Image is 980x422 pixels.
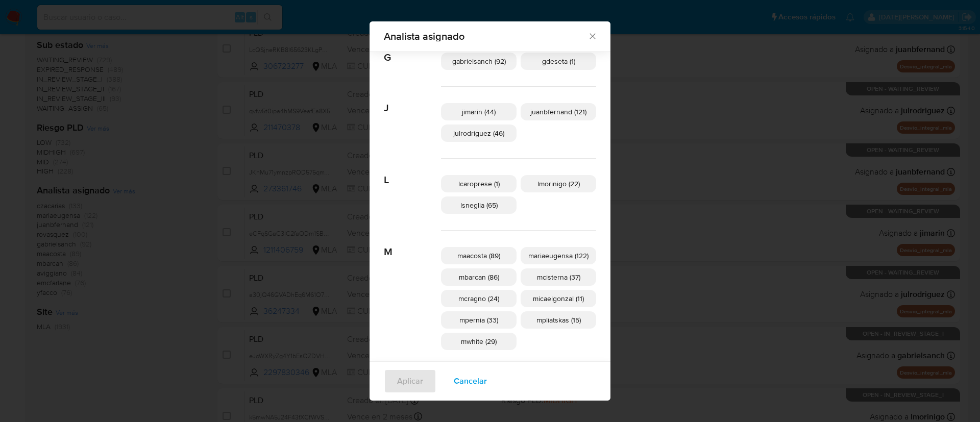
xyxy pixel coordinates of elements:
[441,103,517,120] div: jimarin (44)
[536,315,581,325] span: mpliatskas (15)
[441,125,517,142] div: julrodriguez (46)
[441,175,517,192] div: lcaroprese (1)
[460,200,498,210] span: lsneglia (65)
[521,53,596,70] div: gdeseta (1)
[440,369,500,393] button: Cancelar
[530,107,586,117] span: juanbfernand (121)
[452,56,506,66] span: gabrielsanch (92)
[441,290,517,307] div: mcragno (24)
[459,315,498,325] span: mpernia (33)
[441,268,517,286] div: mbarcan (86)
[454,370,487,392] span: Cancelar
[528,251,589,261] span: mariaeugensa (122)
[441,333,517,350] div: mwhite (29)
[521,311,596,329] div: mpliatskas (15)
[384,31,587,41] span: Analista asignado
[384,159,441,186] span: L
[521,268,596,286] div: mcisterna (37)
[441,53,517,70] div: gabrielsanch (92)
[441,247,517,264] div: maacosta (89)
[458,293,499,304] span: mcragno (24)
[441,311,517,329] div: mpernia (33)
[587,31,597,40] button: Cerrar
[462,107,496,117] span: jimarin (44)
[521,103,596,120] div: juanbfernand (121)
[453,128,504,138] span: julrodriguez (46)
[542,56,575,66] span: gdeseta (1)
[521,247,596,264] div: mariaeugensa (122)
[533,293,584,304] span: micaelgonzal (11)
[537,272,580,282] span: mcisterna (37)
[441,196,517,214] div: lsneglia (65)
[521,290,596,307] div: micaelgonzal (11)
[521,175,596,192] div: lmorinigo (22)
[537,179,580,189] span: lmorinigo (22)
[459,272,499,282] span: mbarcan (86)
[457,251,500,261] span: maacosta (89)
[384,87,441,114] span: J
[458,179,500,189] span: lcaroprese (1)
[461,336,497,346] span: mwhite (29)
[384,231,441,258] span: M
